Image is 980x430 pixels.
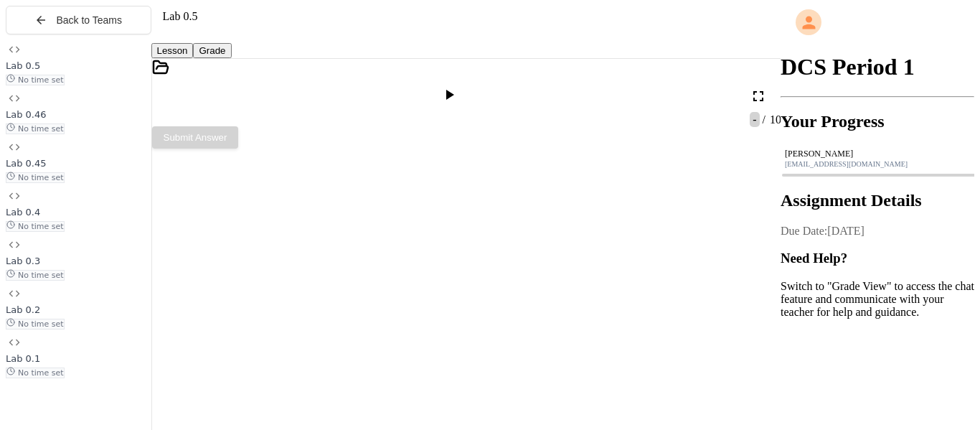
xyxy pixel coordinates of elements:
[6,75,65,85] span: No time set
[827,225,864,237] span: [DATE]
[193,43,231,58] button: Grade
[6,353,40,364] span: Lab 0.1
[6,207,40,218] span: Lab 0.4
[781,280,974,319] p: Switch to "Grade View" to access the chat feature and communicate with your teacher for help and ...
[6,368,65,378] span: No time set
[781,6,974,39] div: My Account
[6,158,47,169] span: Lab 0.45
[6,109,47,120] span: Lab 0.46
[6,221,65,232] span: No time set
[750,112,759,127] span: -
[781,251,974,266] h3: Need Help?
[767,113,781,126] span: 10
[56,14,122,26] span: Back to Teams
[6,304,40,315] span: Lab 0.2
[6,172,65,183] span: No time set
[781,112,974,131] h2: Your Progress
[152,126,239,149] button: Submit Answer
[164,132,227,143] span: Submit Answer
[781,191,974,210] h2: Assignment Details
[781,225,827,237] span: Due Date:
[163,10,198,22] span: Lab 0.5
[785,160,970,168] div: [EMAIL_ADDRESS][DOMAIN_NAME]
[6,123,65,134] span: No time set
[6,60,40,71] span: Lab 0.5
[763,113,765,126] span: /
[781,54,974,80] h1: DCS Period 1
[6,270,65,281] span: No time set
[6,6,151,34] button: Back to Teams
[785,149,970,159] div: [PERSON_NAME]
[6,256,40,266] span: Lab 0.3
[6,319,65,329] span: No time set
[151,43,194,58] button: Lesson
